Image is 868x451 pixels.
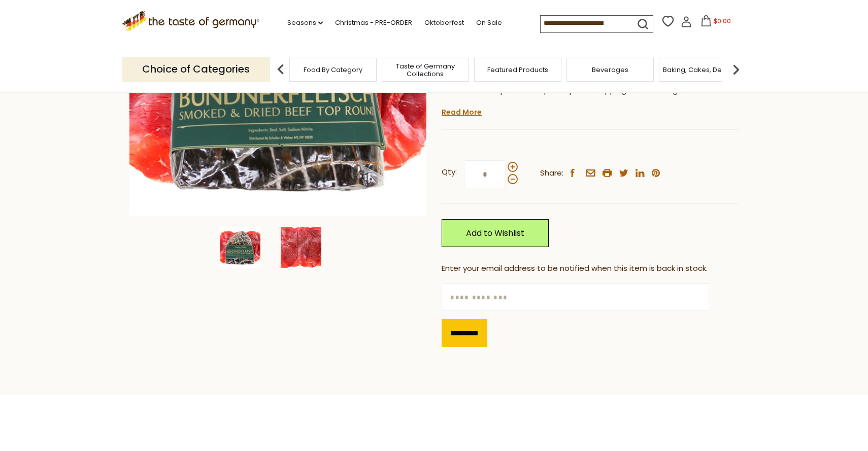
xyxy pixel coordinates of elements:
a: Read More [442,107,482,117]
a: Seasons [287,17,323,28]
a: Baking, Cakes, Desserts [663,66,742,74]
strong: Qty: [442,166,457,179]
a: Oktoberfest [424,17,464,28]
input: Qty: [464,160,506,188]
a: Taste of Germany Collections [385,62,466,78]
span: $0.00 [714,17,731,25]
div: Enter your email address to be notified when this item is back in stock. [442,262,739,275]
li: We will ship this product in heat-protective packaging and ice. [451,105,739,117]
a: Featured Products [487,66,548,74]
a: Christmas - PRE-ORDER [335,17,412,28]
a: On Sale [476,17,502,28]
span: Share: [540,167,563,180]
a: Beverages [592,66,628,74]
button: $0.00 [694,15,737,30]
p: Choice of Categories [122,57,270,82]
img: Schaller & Weber Swiss "Bündnerfleisch" Pure Beef Schinken, 1.25 lbs [220,227,260,268]
img: previous arrow [271,59,291,80]
img: Schaller & Weber Swiss "Bündnerfleisch" Pure Beef Schinken, 1.25 lbs [281,227,321,268]
a: Food By Category [304,66,362,74]
img: next arrow [726,59,746,80]
a: Add to Wishlist [442,219,549,247]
